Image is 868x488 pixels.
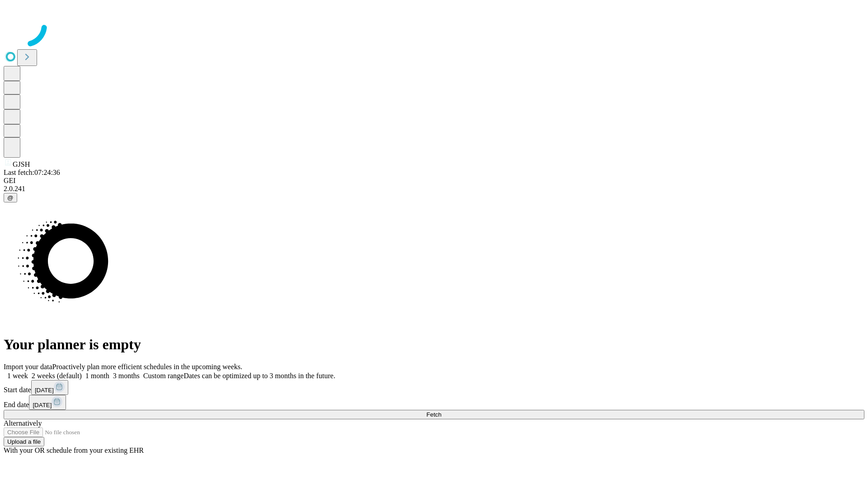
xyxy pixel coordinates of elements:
[4,193,17,202] button: @
[4,446,144,454] span: With your OR schedule from your existing EHR
[32,372,82,380] span: 2 weeks (default)
[426,411,441,418] span: Fetch
[4,177,864,185] div: GEI
[35,387,54,394] span: [DATE]
[31,380,68,395] button: [DATE]
[4,437,44,446] button: Upload a file
[85,372,109,380] span: 1 month
[13,160,30,168] span: GJSH
[4,363,52,371] span: Import your data
[4,395,864,410] div: End date
[7,194,14,201] span: @
[4,185,864,193] div: 2.0.241
[4,380,864,395] div: Start date
[4,419,42,427] span: Alternatively
[4,410,864,419] button: Fetch
[4,169,60,176] span: Last fetch: 07:24:36
[143,372,184,380] span: Custom range
[52,363,242,371] span: Proactively plan more efficient schedules in the upcoming weeks.
[4,336,864,353] h1: Your planner is empty
[184,372,335,380] span: Dates can be optimized up to 3 months in the future.
[33,402,52,408] span: [DATE]
[7,372,28,380] span: 1 week
[29,395,66,410] button: [DATE]
[113,372,140,380] span: 3 months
